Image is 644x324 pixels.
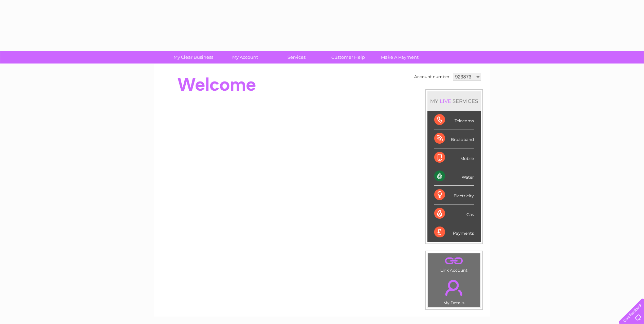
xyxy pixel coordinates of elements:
a: My Clear Business [165,51,221,64]
div: MY SERVICES [427,91,481,111]
a: Make A Payment [372,51,428,64]
div: Mobile [434,148,474,167]
div: LIVE [438,98,453,104]
div: Broadband [434,129,474,148]
a: . [430,276,478,300]
a: . [430,255,478,267]
div: Gas [434,204,474,223]
div: Electricity [434,186,474,204]
div: Payments [434,223,474,241]
div: Water [434,167,474,186]
a: Services [269,51,325,64]
td: Account number [412,71,451,83]
div: Telecoms [434,111,474,129]
td: Link Account [428,253,480,274]
a: Customer Help [320,51,376,64]
td: My Details [428,274,480,307]
a: My Account [217,51,273,64]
